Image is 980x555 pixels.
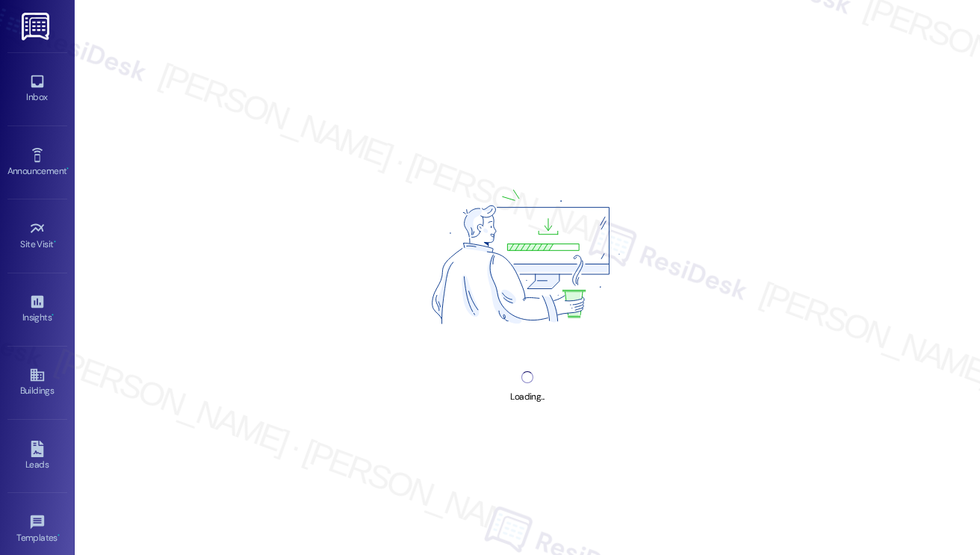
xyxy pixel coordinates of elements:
[58,530,60,541] span: •
[7,216,67,256] a: Site Visit •
[52,310,54,320] span: •
[7,436,67,477] a: Leads
[510,389,544,405] div: Loading...
[7,69,67,109] a: Inbox
[7,362,67,403] a: Buildings
[7,289,67,329] a: Insights •
[7,509,67,550] a: Templates •
[22,13,52,40] img: ResiDesk Logo
[66,164,69,174] span: •
[54,237,56,247] span: •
